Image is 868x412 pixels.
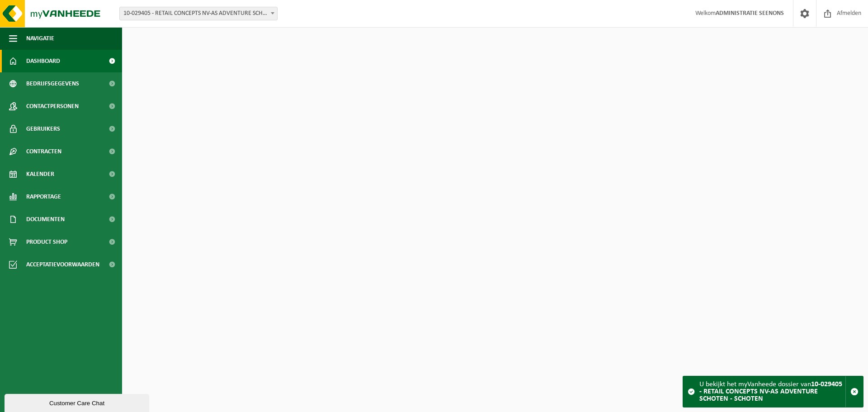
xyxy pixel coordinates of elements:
[699,376,845,407] div: U bekijkt het myVanheede dossier van
[120,7,277,20] span: 10-029405 - RETAIL CONCEPTS NV-AS ADVENTURE SCHOTEN - SCHOTEN
[26,27,54,50] span: Navigatie
[26,253,99,276] span: Acceptatievoorwaarden
[26,95,79,118] span: Contactpersonen
[26,72,79,95] span: Bedrijfsgegevens
[716,10,784,17] strong: ADMINISTRATIE SEENONS
[26,185,61,208] span: Rapportage
[26,163,54,185] span: Kalender
[119,7,278,20] span: 10-029405 - RETAIL CONCEPTS NV-AS ADVENTURE SCHOTEN - SCHOTEN
[26,50,60,72] span: Dashboard
[26,231,67,253] span: Product Shop
[26,118,60,140] span: Gebruikers
[5,392,151,412] iframe: chat widget
[699,381,842,403] strong: 10-029405 - RETAIL CONCEPTS NV-AS ADVENTURE SCHOTEN - SCHOTEN
[26,140,61,163] span: Contracten
[26,208,65,231] span: Documenten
